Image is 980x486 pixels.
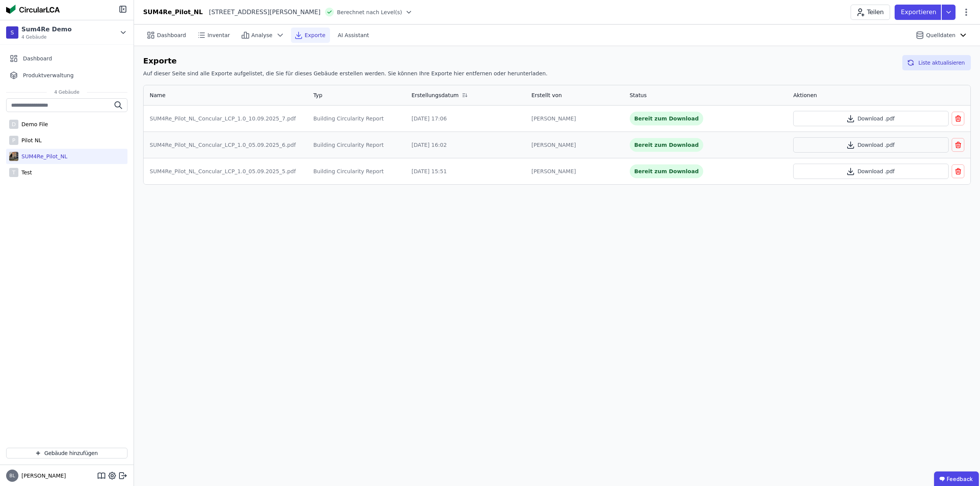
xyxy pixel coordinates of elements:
[9,120,18,129] div: D
[851,5,890,20] button: Teilen
[21,25,72,34] div: Sum4Re Demo
[18,120,48,128] div: Demo File
[18,137,42,144] div: Pilot NL
[412,91,459,99] div: Erstellungsdatum
[412,167,519,175] div: [DATE] 15:51
[313,115,399,122] div: Building Circularity Report
[531,115,617,122] div: [PERSON_NAME]
[313,91,322,99] div: Typ
[252,31,273,39] span: Analyse
[793,137,949,153] button: Download .pdf
[143,70,547,77] h6: Auf dieser Seite sind alle Exporte aufgelistet, die Sie für dieses Gebäude erstellen werden. Sie ...
[9,168,18,177] div: T
[412,141,519,149] div: [DATE] 16:02
[23,72,73,79] span: Produktverwaltung
[305,31,325,39] span: Exporte
[157,31,186,39] span: Dashboard
[926,31,955,39] span: Quelldaten
[902,55,971,70] button: Liste aktualisieren
[531,141,617,149] div: [PERSON_NAME]
[150,167,301,175] div: SUM4Re_Pilot_NL_Concular_LCP_1.0_05.09.2025_5.pdf
[793,164,949,179] button: Download .pdf
[207,31,230,39] span: Inventar
[793,91,817,99] div: Aktionen
[630,91,647,99] div: Status
[143,8,203,17] div: SUM4Re_Pilot_NL
[47,89,87,95] span: 4 Gebäude
[23,55,52,62] span: Dashboard
[18,169,32,176] div: Test
[203,8,321,17] div: [STREET_ADDRESS][PERSON_NAME]
[21,34,72,40] span: 4 Gebäude
[150,141,301,149] div: SUM4Re_Pilot_NL_Concular_LCP_1.0_05.09.2025_6.pdf
[6,26,18,39] div: S
[143,55,547,67] h6: Exporte
[6,448,127,458] button: Gebäude hinzufügen
[531,167,617,175] div: [PERSON_NAME]
[338,31,369,39] span: AI Assistant
[10,473,15,478] span: BL
[630,112,704,125] div: Bereit zum Download
[9,136,18,145] div: P
[337,8,402,16] span: Berechnet nach Level(s)
[531,91,562,99] div: Erstellt von
[313,167,399,175] div: Building Circularity Report
[793,111,949,126] button: Download .pdf
[6,5,60,14] img: Concular
[630,164,704,178] div: Bereit zum Download
[18,153,67,160] div: SUM4Re_Pilot_NL
[9,150,18,163] img: SUM4Re_Pilot_NL
[150,91,165,99] div: Name
[313,141,399,149] div: Building Circularity Report
[901,8,938,17] p: Exportieren
[412,115,519,122] div: [DATE] 17:06
[150,115,301,122] div: SUM4Re_Pilot_NL_Concular_LCP_1.0_10.09.2025_7.pdf
[630,138,704,152] div: Bereit zum Download
[18,472,66,479] span: [PERSON_NAME]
